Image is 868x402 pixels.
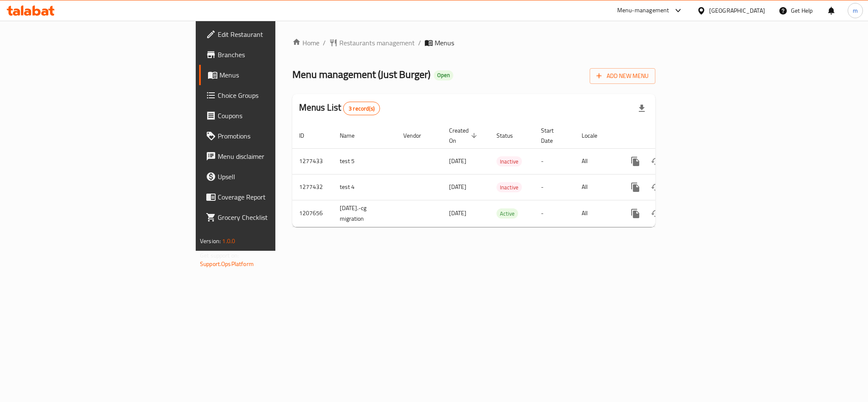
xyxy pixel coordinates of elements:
button: more [625,151,646,172]
li: / [418,38,421,48]
button: more [625,177,646,197]
td: All [575,148,618,174]
span: Menu disclaimer [218,151,334,161]
span: Version: [200,236,221,247]
span: Vendor [403,130,432,141]
span: Promotions [218,131,334,141]
a: Promotions [199,126,341,146]
td: All [575,174,618,200]
span: Menu management ( Just Burger ) [292,65,430,84]
h2: Menus List [299,101,380,115]
span: [DATE] [449,155,466,166]
nav: breadcrumb [292,38,655,48]
span: [DATE] [449,181,466,192]
span: Menus [435,38,454,48]
a: Upsell [199,166,341,187]
span: Menus [219,70,334,80]
button: Change Status [646,177,666,197]
td: - [534,148,575,174]
a: Menus [199,65,341,85]
div: Export file [632,98,652,119]
span: Name [340,130,366,141]
span: Edit Restaurant [218,29,334,39]
div: Total records count [343,102,380,115]
div: Open [434,70,453,80]
div: [GEOGRAPHIC_DATA] [709,6,765,15]
td: test 4 [333,174,397,200]
td: All [575,200,618,227]
span: Choice Groups [218,90,334,100]
a: Grocery Checklist [199,207,341,227]
span: 3 record(s) [344,105,380,113]
span: Locale [582,130,608,141]
span: Start Date [541,125,565,146]
span: ID [299,130,315,141]
a: Choice Groups [199,85,341,105]
span: m [853,6,858,15]
button: more [625,203,646,224]
th: Actions [618,123,713,149]
span: Active [496,209,518,219]
span: Coupons [218,111,334,121]
span: [DATE] [449,208,466,219]
a: Coverage Report [199,187,341,207]
td: - [534,200,575,227]
td: test 5 [333,148,397,174]
button: Change Status [646,151,666,172]
div: Menu-management [617,6,669,16]
td: - [534,174,575,200]
button: Add New Menu [590,68,655,84]
span: Created On [449,125,480,146]
span: Get support on: [200,250,239,261]
td: [DATE].-cg migration [333,200,397,227]
a: Menu disclaimer [199,146,341,166]
span: Inactive [496,157,522,166]
a: Coupons [199,105,341,126]
button: Change Status [646,203,666,224]
span: Branches [218,50,334,60]
span: Status [496,130,524,141]
span: Restaurants management [339,38,415,48]
span: Add New Menu [596,71,649,81]
span: 1.0.0 [222,236,235,247]
a: Support.OpsPlatform [200,258,254,269]
span: Upsell [218,172,334,182]
div: Inactive [496,182,522,192]
a: Restaurants management [329,38,415,48]
span: Open [434,72,453,79]
div: Active [496,208,518,219]
span: Grocery Checklist [218,212,334,222]
a: Branches [199,44,341,65]
span: Coverage Report [218,192,334,202]
span: Inactive [496,183,522,192]
table: enhanced table [292,123,713,227]
a: Edit Restaurant [199,24,341,44]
